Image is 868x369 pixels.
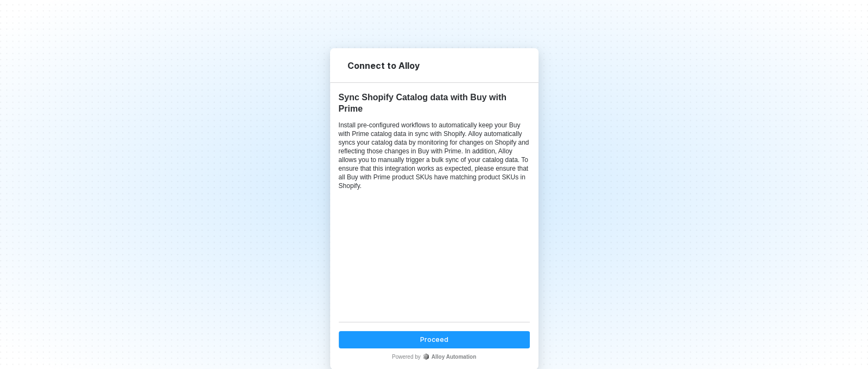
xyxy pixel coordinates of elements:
[339,331,530,348] button: Proceed
[339,92,530,114] div: Sync Shopify Catalog data with Buy with Prime
[423,353,476,361] div: Alloy Automation
[339,353,530,361] div: Powered by
[420,335,448,344] div: Proceed
[339,121,530,190] div: Install pre-configured workflows to automatically keep your Buy with Prime catalog data in sync w...
[347,60,420,72] div: Connect to Alloy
